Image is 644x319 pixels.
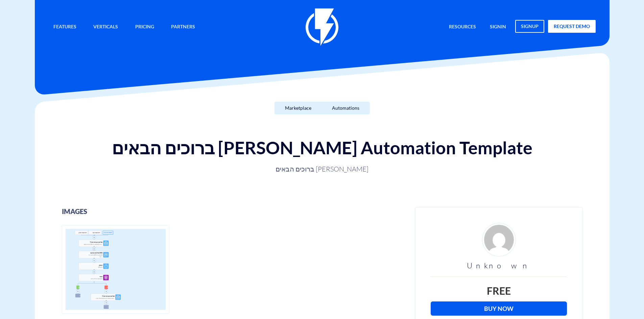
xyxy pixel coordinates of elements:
[431,262,567,270] h3: Unknown
[431,284,567,298] div: Free
[548,20,596,33] a: request demo
[515,20,544,33] a: signup
[431,301,567,316] a: Buy Now
[275,102,322,114] a: Marketplace
[321,102,370,114] a: Automations
[482,223,516,257] img: d4fe36f24926ae2e6254bfc5557d6d03
[130,20,159,34] a: Pricing
[48,20,81,34] a: Features
[444,20,481,34] a: Resources
[98,164,547,174] p: ברוכים הבאים [PERSON_NAME]
[88,20,123,34] a: Verticals
[166,20,200,34] a: Partners
[485,20,511,34] a: signin
[62,208,406,215] h3: images
[42,138,603,157] h1: ברוכים הבאים [PERSON_NAME] Automation Template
